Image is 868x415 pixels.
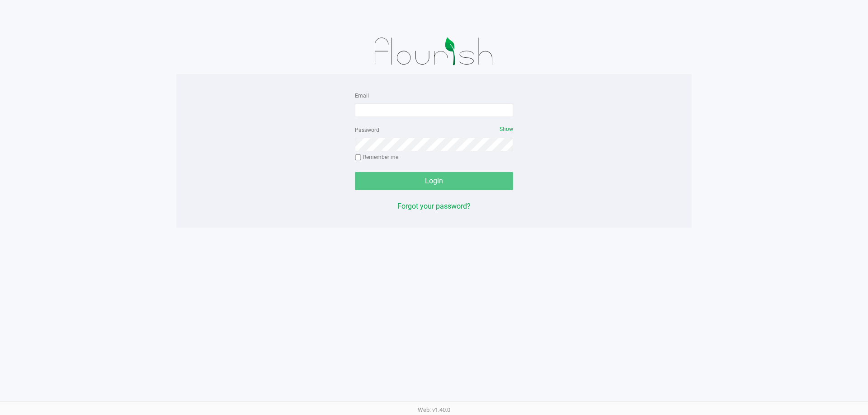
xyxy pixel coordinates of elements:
label: Email [355,92,369,100]
button: Forgot your password? [397,201,471,212]
label: Remember me [355,153,398,161]
span: Show [500,126,513,132]
label: Password [355,126,379,134]
input: Remember me [355,154,361,161]
span: Web: v1.40.0 [418,406,450,413]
